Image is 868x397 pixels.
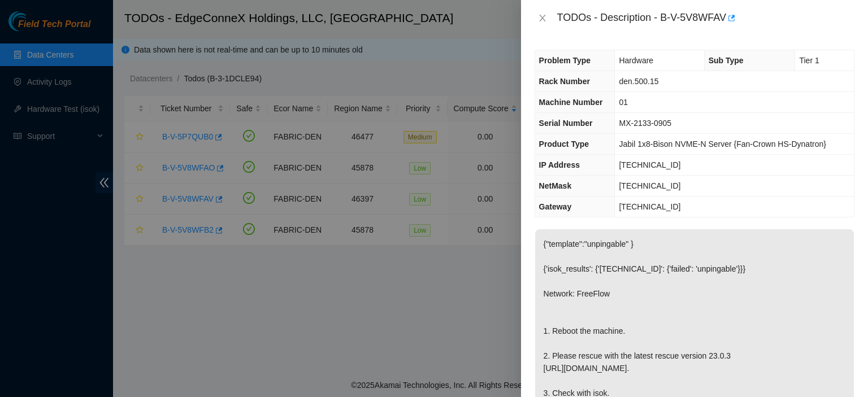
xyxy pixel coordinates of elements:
[619,139,826,149] span: Jabil 1x8-Bison NVME-N Server {Fan-Crown HS-Dynatron}
[539,119,593,128] span: Serial Number
[539,202,572,211] span: Gateway
[709,56,744,65] span: Sub Type
[619,202,680,211] span: [TECHNICAL_ID]
[539,139,589,149] span: Product Type
[557,9,854,27] div: TODOs - Description - B-V-5V8WFAV
[619,181,680,190] span: [TECHNICAL_ID]
[619,160,680,169] span: [TECHNICAL_ID]
[539,98,603,107] span: Machine Number
[539,181,572,190] span: NetMask
[539,160,580,169] span: IP Address
[535,13,550,24] button: Close
[539,56,591,65] span: Problem Type
[619,77,658,86] span: den.500.15
[799,56,819,65] span: Tier 1
[619,56,653,65] span: Hardware
[619,98,628,107] span: 01
[539,77,590,86] span: Rack Number
[538,14,547,23] span: close
[619,119,671,128] span: MX-2133-0905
